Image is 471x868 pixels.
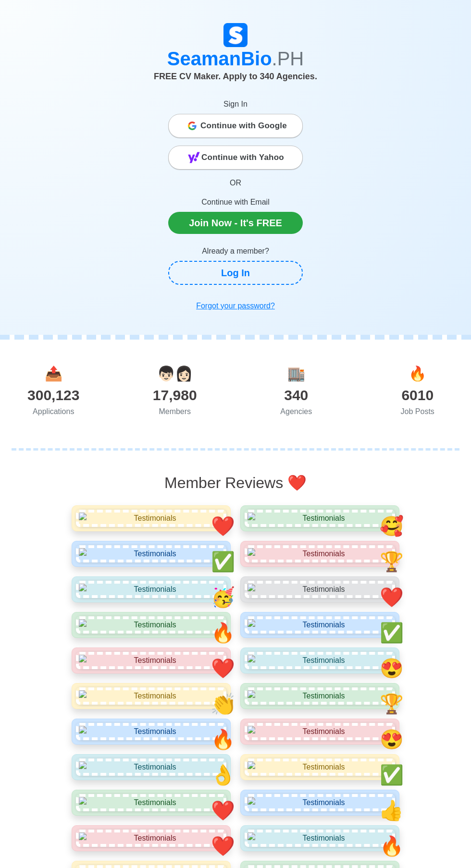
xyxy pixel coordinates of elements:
[380,622,404,643] span: smiley
[380,551,404,572] span: smiley
[154,72,317,81] span: FREE CV Maker. Apply to 340 Agencies.
[235,406,357,417] div: Agencies
[245,581,395,598] img: Testimonials
[235,384,357,406] div: 340
[168,245,303,257] p: Already a member?
[157,366,193,381] span: users
[211,729,235,750] span: smiley
[380,515,404,537] span: smiley
[76,616,226,634] img: Testimonials
[201,148,284,167] span: Continue with Yahoo
[168,196,303,208] p: Continue with Email
[76,687,226,705] img: Testimonials
[168,212,303,234] a: Join Now - It's FREE
[211,693,235,714] span: smiley
[223,23,248,47] img: Logo
[76,545,226,562] img: Testimonials
[211,515,235,537] span: smiley
[245,545,395,562] img: Testimonials
[272,48,304,69] span: .PH
[380,693,404,714] span: smiley
[76,723,226,740] img: Testimonials
[211,835,235,856] span: smiley
[76,830,226,847] img: Testimonials
[380,729,404,750] span: smiley
[245,723,395,740] img: Testimonials
[76,652,226,669] img: Testimonials
[76,581,226,598] img: Testimonials
[380,658,404,679] span: smiley
[76,758,226,776] img: Testimonials
[380,835,404,856] span: smiley
[114,406,236,417] div: Members
[409,366,426,381] span: jobs
[245,510,395,527] img: Testimonials
[287,366,305,381] span: agencies
[168,261,303,285] a: Log In
[200,116,287,135] span: Continue with Google
[168,146,303,170] button: Continue with Yahoo
[211,587,235,608] span: smiley
[245,652,395,669] img: Testimonials
[168,296,303,316] a: Forgot your password?
[211,800,235,821] span: smiley
[245,794,395,811] img: Testimonials
[380,764,404,785] span: smiley
[245,687,395,705] img: Testimonials
[380,800,404,821] span: smiley
[245,758,395,776] img: Testimonials
[76,510,226,527] img: Testimonials
[76,794,226,811] img: Testimonials
[245,830,395,847] img: Testimonials
[211,622,235,643] span: smiley
[168,98,303,110] p: Sign In
[70,474,401,492] h2: Member Reviews
[380,587,404,608] span: smiley
[211,551,235,572] span: smiley
[45,366,62,381] span: applications
[114,384,236,406] div: 17,980
[287,474,307,491] span: emoji
[211,658,235,679] span: smiley
[168,177,303,189] p: OR
[70,47,401,70] h1: SeamanBio
[245,616,395,634] img: Testimonials
[168,114,303,138] button: Continue with Google
[211,764,235,785] span: smiley
[196,302,275,310] u: Forgot your password?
